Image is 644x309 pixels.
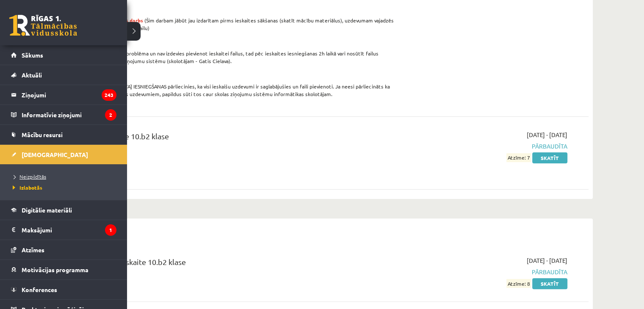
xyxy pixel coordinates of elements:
[64,83,395,98] p: Pirms [DEMOGRAPHIC_DATA] IESNIEGŠANAS pārliecinies, ka visi ieskaišu uzdevumi ir saglabājušies un...
[22,266,88,273] span: Motivācijas programma
[11,280,116,299] a: Konferences
[64,50,395,65] p: Ja Tev ir radusies tehniska problēma un nav izdevies pievienot ieskaitei failus, tad pēc ieskaite...
[11,184,42,191] span: Izlabotās
[22,220,116,240] legend: Maksājumi
[11,200,116,220] a: Digitālie materiāli
[22,51,43,59] span: Sākums
[527,256,567,265] span: [DATE] - [DATE]
[64,256,395,272] div: Krievu valoda 4. ieskaite 10.b2 klase
[506,279,531,288] span: Atzīme: 8
[64,17,395,32] p: (Šim darbam jābūt jau izdarītam pirms ieskaites sākšanas (skatīt mācību materiālus), uzdevumam va...
[11,240,116,259] a: Atzīmes
[22,151,88,158] span: [DEMOGRAPHIC_DATA]
[22,71,42,79] span: Aktuāli
[22,206,72,214] span: Digitālie materiāli
[11,85,116,105] a: Ziņojumi243
[105,224,116,236] i: 1
[532,152,567,163] a: Skatīt
[408,268,567,276] span: Pārbaudīta
[11,125,116,144] a: Mācību resursi
[11,145,116,164] a: [DEMOGRAPHIC_DATA]
[11,184,119,191] a: Izlabotās
[64,130,395,146] div: Datorika 4. ieskaite 10.b2 klase
[102,89,116,101] i: 243
[22,131,63,138] span: Mācību resursi
[11,173,119,180] a: Neizpildītās
[11,105,116,124] a: Informatīvie ziņojumi2
[506,153,531,162] span: Atzīme: 7
[105,109,116,121] i: 2
[22,246,44,254] span: Atzīmes
[11,65,116,85] a: Aktuāli
[9,15,77,36] a: Rīgas 1. Tālmācības vidusskola
[22,286,57,293] span: Konferences
[532,278,567,289] a: Skatīt
[11,260,116,279] a: Motivācijas programma
[11,173,46,180] span: Neizpildītās
[527,130,567,139] span: [DATE] - [DATE]
[22,85,116,105] legend: Ziņojumi
[11,220,116,240] a: Maksājumi1
[408,142,567,151] span: Pārbaudīta
[11,45,116,65] a: Sākums
[22,105,116,124] legend: Informatīvie ziņojumi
